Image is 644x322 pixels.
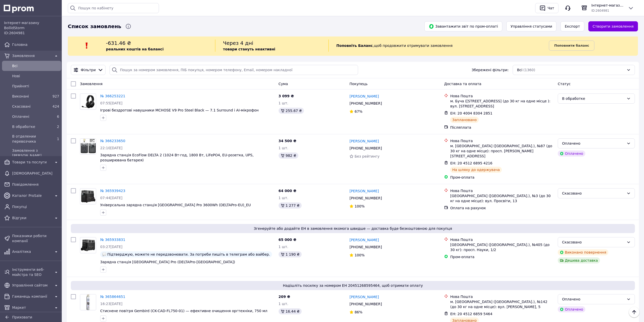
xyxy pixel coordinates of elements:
[450,143,554,159] div: м. [GEOGRAPHIC_DATA] ([GEOGRAPHIC_DATA].), №87 (до 30 кг на одне місце): просп. [PERSON_NAME][STR...
[349,302,382,306] span: [PHONE_NUMBER]
[450,242,554,252] div: [GEOGRAPHIC_DATA] ([GEOGRAPHIC_DATA].), №405 (до 30 кг): просп. Науки, 1/2
[279,146,288,150] span: 1 шт.
[558,257,600,263] div: Дешева доставка
[12,134,49,144] span: В отделении перевозчика
[349,82,367,86] span: Покупець
[562,296,625,302] div: Оплачено
[12,160,51,165] span: Товари та послуги
[100,101,122,105] span: 07:55[DATE]
[12,73,59,79] span: Нові
[336,44,373,48] b: Поповніть Баланс
[12,215,51,220] span: Відгуки
[100,196,122,200] span: 07:44[DATE]
[100,309,267,313] a: Стиснене повітря Gembird (CK-CAD-FL750-01) — ефективне очищення оргтехніки, 750 мл
[12,193,51,198] span: Каталог ProSale
[106,40,131,46] span: -631.46 ₴
[450,193,554,203] div: [GEOGRAPHIC_DATA] ([GEOGRAPHIC_DATA].), №3 (до 30 кг на одне місце): вул. Просвіти, 13
[279,295,290,299] span: 209 ₴
[279,189,297,193] span: 64 000 ₴
[106,47,164,51] b: реальних коштів на балансі
[100,139,125,143] a: № 366233650
[12,148,59,158] span: Замовлення з [PERSON_NAME]
[12,315,32,319] span: Приховати
[223,47,275,51] b: товари стануть неактивні
[355,310,362,314] span: 86%
[52,104,59,108] span: 424
[349,294,379,299] a: [PERSON_NAME]
[80,237,96,253] a: Фото товару
[100,245,122,249] span: 03:27[DATE]
[80,138,96,155] a: Фото товару
[80,294,96,310] img: Фото товару
[12,182,59,187] span: Повідомлення
[12,204,59,209] span: Покупці
[349,94,379,99] a: [PERSON_NAME]
[57,137,59,141] span: 1
[562,141,625,146] div: Оплачено
[12,171,59,176] span: [DEMOGRAPHIC_DATA]
[450,161,492,165] span: ЕН: 20 4512 6895 4216
[100,108,259,112] span: Ігрові бездротові навушники MCHOSE V9 Pro Steel Black — 7.1 Surround і AI-мікрофон
[12,283,51,288] span: Управління сайтом
[450,299,554,309] div: м. [GEOGRAPHIC_DATA] ([GEOGRAPHIC_DATA].), №142 (до 30 кг на одне місце): вул. [PERSON_NAME], 5
[523,68,535,72] span: (1360)
[279,139,297,143] span: 34 500 ₴
[100,189,125,193] a: № 365939423
[591,9,609,12] span: ID: 2604981
[80,139,96,154] img: Фото товару
[80,294,96,310] a: Фото товару
[349,188,379,194] a: [PERSON_NAME]
[450,93,554,99] div: Нова Пошта
[355,154,380,158] span: Без рейтингу
[279,251,302,257] div: 1 190 ₴
[100,153,254,162] a: Зарядна станція EcoFlow DELTA 2 (1024 Вт·год, 1800 Вт, LiFePO4, EU-розетка, UPS, розширювана бата...
[57,115,59,119] span: 6
[450,117,479,123] div: Заплановано
[279,302,288,306] span: 1 шт.
[450,254,554,259] div: Пром-оплата
[80,82,102,86] span: Замовлення
[12,114,49,119] span: Оплачені
[100,302,122,306] span: 16:23[DATE]
[355,253,365,257] span: 100%
[12,84,59,89] span: Прийняті
[424,21,502,31] button: Завантажити звіт по пром-оплаті
[450,175,554,180] div: Пром-оплата
[328,40,549,52] div: , щоб продовжити отримувати замовлення
[68,3,159,13] input: Пошук по кабінету
[12,104,49,109] span: Скасовані
[223,40,253,46] span: Через 4 дні
[100,260,235,264] a: Зарядна станція [GEOGRAPHIC_DATA] Pro (DELTAPro-[GEOGRAPHIC_DATA])
[100,238,125,242] a: № 365933831
[279,196,288,200] span: 1 шт.
[80,94,96,109] img: Фото товару
[279,108,304,114] div: 255.67 ₴
[100,203,251,207] a: Універсальна зарядна станція [GEOGRAPHIC_DATA] Pro 3600Wh (DELTAPro-EU)_EU
[100,146,122,150] span: 22:10[DATE]
[560,21,584,31] button: Експорт
[450,111,492,115] span: ЕН: 20 4004 8304 2851
[4,31,25,35] span: ID: 2604981
[450,138,554,143] div: Нова Пошта
[554,44,589,47] b: Поповнити баланс
[547,4,555,12] div: Чат
[450,167,502,173] div: На шляху до одержувача
[279,94,294,98] span: 3 099 ₴
[450,99,554,109] div: м. Буча ([STREET_ADDRESS] (до 30 кг на одне місце ): вул. [STREET_ADDRESS]
[100,295,125,299] a: № 365864651
[349,196,382,200] span: [PHONE_NUMBER]
[349,237,379,242] a: [PERSON_NAME]
[279,101,288,105] span: 1 шт.
[73,283,633,288] span: Надішліть посилку за номером ЕН 20451268595464, щоб отримати оплату
[355,109,362,113] span: 67%
[349,146,382,150] span: [PHONE_NUMBER]
[562,239,625,245] div: Скасовано
[12,42,59,47] span: Головна
[12,305,51,310] span: Маркет
[349,101,382,105] span: [PHONE_NUMBER]
[562,191,625,196] div: Скасовано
